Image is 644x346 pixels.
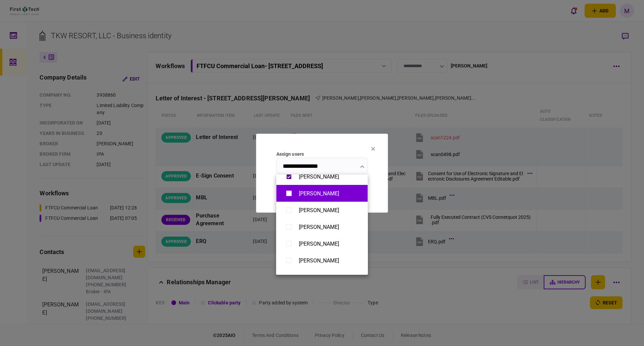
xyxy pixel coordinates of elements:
[283,188,361,199] button: [PERSON_NAME]
[299,174,339,180] div: [PERSON_NAME]
[283,271,361,283] button: [PERSON_NAME]
[283,255,361,266] button: [PERSON_NAME]
[283,171,361,183] button: [PERSON_NAME]
[299,224,339,230] div: [PERSON_NAME]
[299,241,339,247] div: [PERSON_NAME]
[299,207,339,213] div: [PERSON_NAME]
[283,238,361,250] button: [PERSON_NAME]
[283,221,361,233] button: [PERSON_NAME]
[299,190,339,197] div: [PERSON_NAME]
[283,204,361,216] button: [PERSON_NAME]
[299,257,339,264] div: [PERSON_NAME]
[299,274,339,281] div: [PERSON_NAME]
